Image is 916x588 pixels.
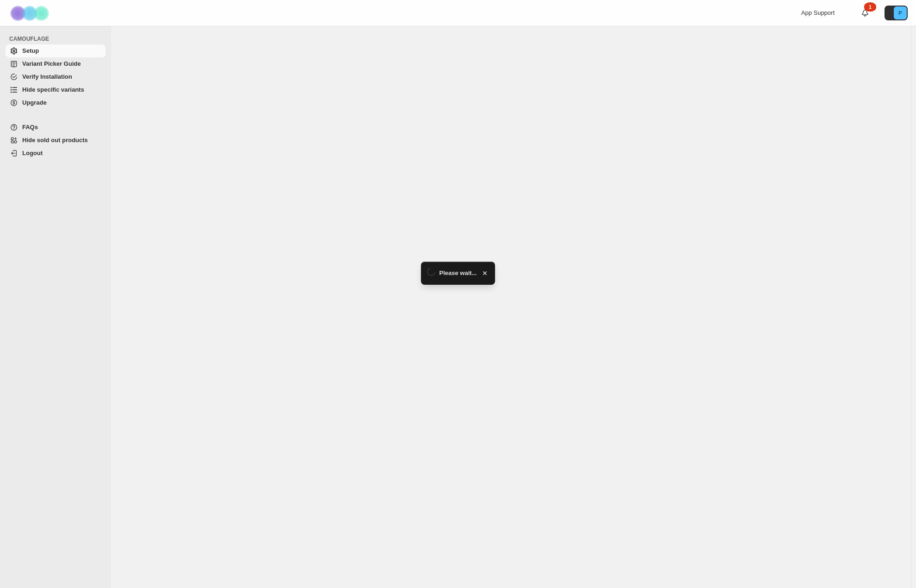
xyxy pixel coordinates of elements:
a: 1 [860,8,870,18]
span: App Support [801,9,834,16]
span: Upgrade [22,99,47,106]
span: CAMOUFLAGE [9,35,107,43]
span: Please wait... [439,269,477,278]
span: Hide specific variants [22,86,84,93]
span: Hide sold out products [22,137,88,144]
span: Verify Installation [22,73,72,80]
a: Variant Picker Guide [6,57,106,70]
div: 1 [864,2,876,12]
a: Verify Installation [6,70,106,83]
a: Logout [6,147,106,160]
a: Upgrade [6,96,106,109]
span: Variant Picker Guide [22,60,81,67]
span: FAQs [22,124,38,131]
button: Avatar with initials P [885,6,908,20]
a: Hide sold out products [6,134,106,147]
span: Setup [22,47,39,54]
text: P [898,10,902,16]
span: Logout [22,150,43,156]
a: FAQs [6,121,106,134]
a: Hide specific variants [6,83,106,96]
img: Camouflage [7,0,54,26]
span: Avatar with initials P [894,6,907,19]
a: Setup [6,44,106,57]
